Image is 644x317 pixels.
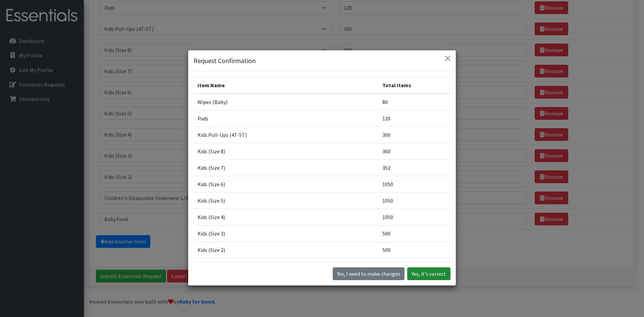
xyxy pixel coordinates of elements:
[194,110,378,127] td: Pads
[378,242,450,258] td: 500
[194,176,378,193] td: Kids (Size 6)
[378,110,450,127] td: 120
[194,143,378,160] td: Kids (Size 8)
[378,193,450,209] td: 1050
[194,127,378,143] td: Kids Pull-Ups (4T-5T)
[194,258,378,275] td: Children's Disposable Underwear L/XL
[194,160,378,176] td: Kids (Size 7)
[194,77,378,94] th: Item Name
[378,77,450,94] th: Total Items
[378,209,450,225] td: 1050
[378,176,450,193] td: 1050
[194,209,378,225] td: Kids (Size 4)
[407,267,450,280] button: Yes, it's correct
[194,193,378,209] td: Kids (Size 5)
[194,242,378,258] td: Kids (Size 2)
[194,56,256,66] h5: Request Confirmation
[194,94,378,110] td: Wipes (Baby)
[378,143,450,160] td: 360
[194,225,378,242] td: Kids (Size 3)
[442,53,453,64] button: Close
[378,258,450,275] td: 125
[378,94,450,110] td: 80
[378,127,450,143] td: 300
[378,160,450,176] td: 352
[378,225,450,242] td: 500
[333,267,405,280] button: No I need to make changes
